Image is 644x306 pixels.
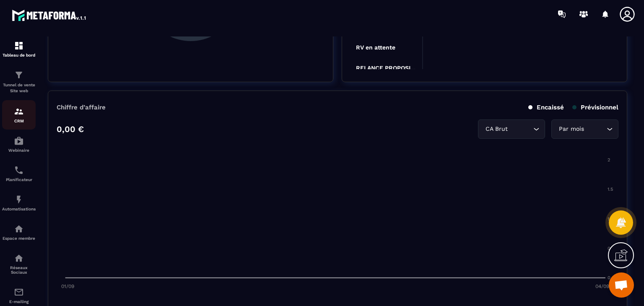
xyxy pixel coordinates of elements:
a: schedulerschedulerPlanificateur [2,159,36,188]
tspan: 0.5 [608,246,614,251]
p: Automatisations [2,207,36,211]
img: formation [14,70,24,80]
img: logo [12,8,87,23]
img: formation [14,41,24,51]
p: Espace membre [2,236,36,241]
img: automations [14,194,24,205]
p: Prévisionnel [572,104,618,111]
p: Encaissé [528,104,564,111]
a: formationformationTunnel de vente Site web [2,64,36,100]
a: automationsautomationsEspace membre [2,218,36,247]
p: Chiffre d’affaire [57,104,106,111]
img: social-network [14,253,24,263]
tspan: 04/09 [595,283,609,289]
img: automations [14,136,24,146]
tspan: 01/09 [61,283,74,289]
input: Search for option [509,124,531,134]
p: Webinaire [2,148,36,153]
div: Search for option [478,119,545,139]
span: Par mois [557,124,586,134]
img: email [14,287,24,297]
img: scheduler [14,165,24,175]
a: formationformationCRM [2,100,36,130]
p: Planificateur [2,177,36,182]
a: social-networksocial-networkRéseaux Sociaux [2,247,36,281]
img: formation [14,106,24,117]
tspan: 1.5 [608,187,613,192]
p: E-mailing [2,299,36,304]
p: 0,00 € [57,124,84,134]
a: automationsautomationsWebinaire [2,130,36,159]
span: CA Brut [483,124,509,134]
p: Réseaux Sociaux [2,265,36,275]
p: CRM [2,119,36,123]
img: automations [14,224,24,234]
p: Tableau de bord [2,53,36,57]
a: automationsautomationsAutomatisations [2,188,36,218]
div: Ouvrir le chat [609,272,634,298]
tspan: RELANCE PROPOSI... [356,65,415,71]
p: Tunnel de vente Site web [2,82,36,94]
input: Search for option [586,124,605,134]
a: formationformationTableau de bord [2,34,36,64]
tspan: 2 [608,157,610,163]
div: Search for option [551,119,618,139]
tspan: RV en attente [356,44,395,51]
tspan: 0 [608,275,610,280]
tspan: 1 [608,216,609,222]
